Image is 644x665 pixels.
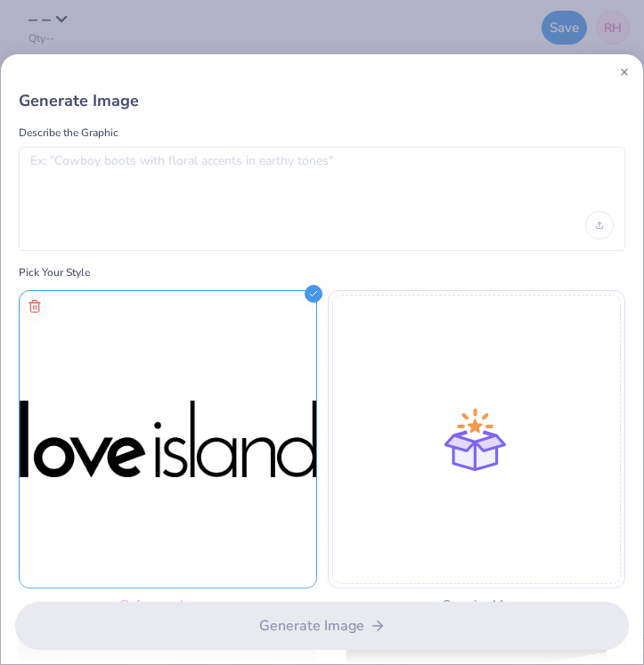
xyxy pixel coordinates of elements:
label: Pick Your Style [19,265,625,280]
button: Close [620,68,629,77]
div: Upload image [585,211,614,239]
img: Upload reference [20,291,316,588]
div: Generate Image [19,90,625,111]
label: Describe the Graphic [19,126,625,140]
